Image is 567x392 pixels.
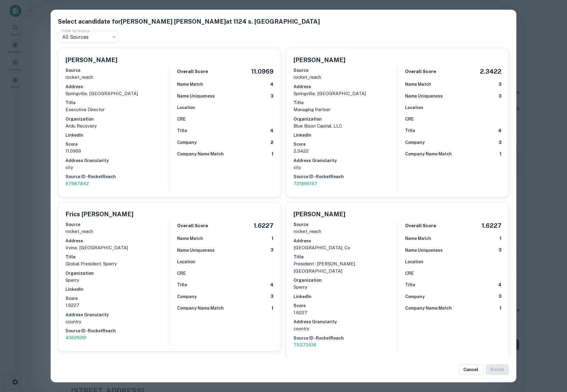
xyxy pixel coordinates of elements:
h6: Name Uniqueness [405,93,443,99]
h6: 3 [498,247,502,254]
p: country [65,318,169,325]
a: 721866157 [294,180,398,187]
h6: Address [65,83,169,90]
h6: Source [294,67,398,74]
h6: Address Granularity [65,157,169,164]
h5: [PERSON_NAME] [65,55,117,65]
h6: 1 [271,235,273,242]
h6: Score [65,141,169,148]
h6: LinkedIn [65,132,169,138]
h6: Address [65,238,169,244]
h6: Source [65,221,169,228]
p: springville, [GEOGRAPHIC_DATA] [294,90,398,97]
button: Cancel [458,364,483,375]
p: city [65,164,169,171]
p: 1.6227 [294,309,398,316]
p: 97987842 [65,180,169,187]
p: 2.3422 [294,148,398,155]
p: Executive Director [65,106,169,113]
h6: CRE [405,116,414,122]
h6: Company Name Match [177,151,224,157]
p: rocket_reach [294,74,398,81]
h6: Organization [65,270,169,277]
h6: 3 [498,139,502,146]
h6: 3 [270,93,273,100]
p: Sperry [294,284,398,291]
h5: 11.0969 [251,67,273,76]
h6: Title [65,254,169,260]
h6: Name Uniqueness [177,93,215,99]
h6: Source [65,67,169,74]
h5: [PERSON_NAME] [294,210,345,219]
h5: 1.6227 [482,221,502,230]
h6: 1 [499,151,502,158]
p: President - [PERSON_NAME][GEOGRAPHIC_DATA] [294,260,398,274]
h6: 4 [498,281,502,288]
h6: 3 [498,293,502,300]
p: [GEOGRAPHIC_DATA], co [294,244,398,251]
h6: Score [294,141,398,148]
h5: Frics [PERSON_NAME] [65,210,133,219]
a: 75373516 [294,341,398,349]
h6: Source ID - RocketReach [294,173,398,180]
h6: Name Match [405,81,431,88]
h6: CRE [405,270,414,277]
h6: Overall Score [177,68,208,75]
h6: Score [294,302,398,309]
h6: 1 [271,305,273,312]
h6: Address [294,238,398,244]
h6: 4 [498,127,502,134]
p: 11.0969 [65,148,169,155]
h6: LinkedIn [65,286,169,293]
h5: 1.6227 [254,221,273,230]
h6: Company [405,293,425,300]
p: Ardu Recovery [65,122,169,130]
p: Sperry [65,277,169,284]
h6: Organization [65,116,169,122]
h6: Source ID - RocketReach [294,335,398,341]
h6: CRE [177,116,186,122]
h6: Company [177,139,197,146]
h6: Name Match [177,81,203,88]
p: city [294,164,398,171]
h6: Overall Score [177,222,208,229]
h6: 4 [270,281,273,288]
h6: Company [405,139,425,146]
p: Blue Bison Capital, LLC [294,122,398,130]
h5: 2.3422 [480,67,502,76]
h6: 3 [270,247,273,254]
p: 1.6227 [65,302,169,309]
h6: Organization [294,277,398,284]
h6: Location [177,258,195,265]
h6: Source ID - RocketReach [65,327,169,334]
h5: Select a candidate for [PERSON_NAME] [PERSON_NAME] at 1124 s. [GEOGRAPHIC_DATA] [58,17,509,26]
p: Managing Partner [294,106,398,113]
p: rocket_reach [65,74,169,81]
h6: Company Name Match [405,151,452,157]
h6: 4 [270,127,273,134]
h6: Location [177,104,195,111]
p: springville, [GEOGRAPHIC_DATA] [65,90,169,97]
h6: Address [294,83,398,90]
label: Filter by Source [62,28,90,33]
iframe: Chat Widget [537,344,567,373]
h6: 3 [498,93,502,100]
h6: Title [405,281,415,288]
h6: Name Match [177,235,203,242]
h6: Organization [294,116,398,122]
h6: Company Name Match [405,305,452,311]
p: irvine, [GEOGRAPHIC_DATA] [65,244,169,251]
h6: Address Granularity [65,311,169,318]
h6: Title [177,281,187,288]
h6: 1 [499,305,502,312]
h6: Title [294,254,398,260]
h6: 1 [271,151,273,158]
h6: CRE [177,270,186,277]
h6: 1 [499,235,502,242]
p: country [294,325,398,332]
h6: Title [294,99,398,106]
h6: Name Uniqueness [405,247,443,254]
h6: LinkedIn [294,293,398,300]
